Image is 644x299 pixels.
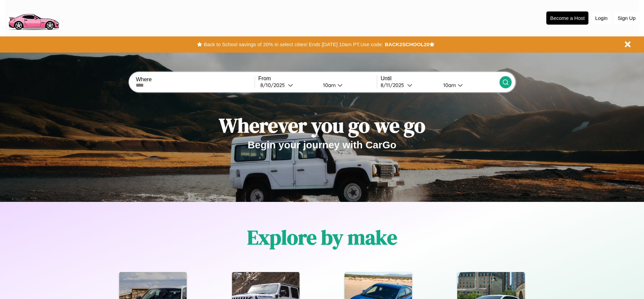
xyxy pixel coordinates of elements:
label: From [258,76,377,82]
img: logo [5,3,62,32]
label: Where [136,77,254,83]
button: Back to School savings of 20% in select cities! Ends [DATE] 10am PT.Use code: [202,40,385,49]
button: Sign Up [614,12,639,24]
div: 10am [320,82,337,88]
button: 10am [318,82,377,89]
button: Become a Host [546,11,588,25]
div: 10am [440,82,458,88]
h1: Explore by make [247,223,397,251]
b: BACK2SCHOOL20 [385,41,429,47]
div: 8 / 10 / 2025 [260,82,288,88]
button: 8/10/2025 [258,82,318,89]
button: 10am [438,82,499,89]
button: Login [592,12,611,24]
div: 8 / 11 / 2025 [381,82,407,88]
label: Until [381,76,499,82]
